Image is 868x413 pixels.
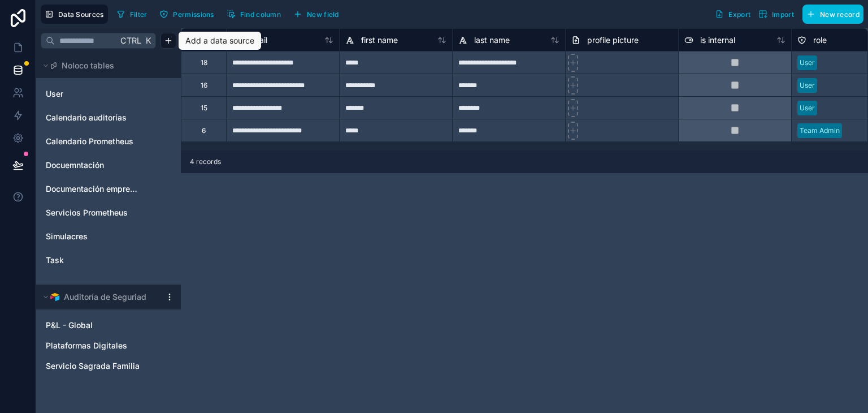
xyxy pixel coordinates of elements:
[64,291,146,303] span: Auditoría de Seguriad
[711,5,754,24] button: Export
[798,5,863,24] a: New record
[173,10,214,19] span: Permissions
[223,6,285,23] button: Find column
[772,10,794,19] span: Import
[41,337,176,355] div: Plataformas Digitales
[46,360,149,372] a: Servicio Sagrada Familia
[46,255,64,266] span: Task
[800,126,840,136] div: Team Admin
[201,58,207,67] div: 18
[800,58,815,68] div: User
[46,207,137,218] a: Servicios Prometheus
[41,5,108,24] button: Data Sources
[190,157,221,166] span: 4 records
[46,112,137,123] a: Calendario auditorías
[155,6,218,23] button: Permissions
[50,292,59,302] img: Airtable Logo
[46,112,127,123] span: Calendario auditorías
[307,10,339,19] span: New field
[41,109,176,127] div: Calendario auditorías
[800,80,815,91] div: User
[41,156,176,174] div: Docuemntación
[144,37,152,45] span: K
[46,340,149,351] a: Plataformas Digitales
[41,251,176,269] div: Task
[41,58,170,74] button: Noloco tables
[41,204,176,222] div: Servicios Prometheus
[820,10,860,19] span: New record
[802,5,863,24] button: New record
[41,132,176,150] div: Calendario Prometheus
[46,231,88,242] span: Simulacres
[46,255,137,266] a: Task
[119,33,142,48] span: Ctrl
[813,35,827,46] span: role
[41,289,160,305] button: Airtable LogoAuditoría de Seguriad
[46,360,140,372] span: Servicio Sagrada Familia
[46,320,149,331] a: P&L - Global
[41,227,176,246] div: Simulacres
[185,35,254,46] div: Add a data source
[41,316,176,334] div: P&L - Global
[240,10,281,19] span: Find column
[46,160,137,171] a: Docuemntación
[155,6,222,23] a: Permissions
[130,10,147,19] span: Filter
[62,60,114,71] span: Noloco tables
[46,88,63,100] span: User
[754,5,798,24] button: Import
[46,340,127,351] span: Plataformas Digitales
[46,320,93,331] span: P&L - Global
[41,180,176,198] div: Documentación empresa
[728,10,750,19] span: Export
[46,136,133,147] span: Calendario Prometheus
[46,160,104,171] span: Docuemntación
[46,207,128,218] span: Servicios Prometheus
[112,6,151,23] button: Filter
[46,231,137,242] a: Simulacres
[800,103,815,113] div: User
[289,6,343,23] button: New field
[700,35,735,46] span: is internal
[201,104,207,113] div: 15
[474,35,510,46] span: last name
[361,35,398,46] span: first name
[41,85,176,103] div: User
[202,126,206,135] div: 6
[41,357,176,375] div: Servicio Sagrada Familia
[46,88,137,100] a: User
[201,81,207,90] div: 16
[587,35,639,46] span: profile picture
[58,10,104,19] span: Data Sources
[46,183,137,195] a: Documentación empresa
[46,136,137,147] a: Calendario Prometheus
